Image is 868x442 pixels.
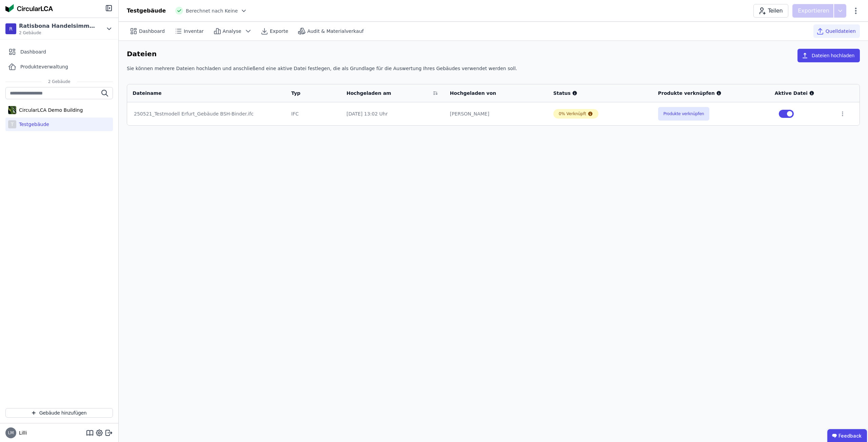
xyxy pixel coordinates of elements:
[127,7,166,15] div: Testgebäude
[8,105,16,115] img: CircularLCA Demo Building
[347,90,430,97] div: Hochgeladen am
[775,90,829,97] div: Aktive Datei
[19,30,97,36] span: 2 Gebäude
[223,28,241,35] span: Analyse
[559,111,586,117] div: 0% Verknüpft
[8,120,16,128] div: T
[186,7,238,14] span: Berechnet nach Keine
[16,107,83,113] div: CircularLCA Demo Building
[753,4,788,18] button: Teilen
[291,90,328,97] div: Typ
[450,110,542,117] div: [PERSON_NAME]
[658,90,764,97] div: Produkte verknüpfen
[347,110,439,117] div: [DATE] 13:02 Uhr
[5,23,16,34] div: R
[133,90,271,97] div: Dateiname
[307,28,363,35] span: Audit & Materialverkauf
[797,49,860,62] button: Dateien hochladen
[20,48,46,55] span: Dashboard
[134,110,279,117] div: 250521_Testmodell Erfurt_Gebäude BSH-Binder.ifc
[139,28,165,35] span: Dashboard
[184,28,204,35] span: Inventar
[5,408,113,418] button: Gebäude hinzufügen
[658,107,710,121] button: Produkte verknüpfen
[291,110,336,117] div: IFC
[5,4,53,12] img: Concular
[826,28,856,35] span: Quelldateien
[8,431,14,435] span: LM
[16,429,27,436] span: Lilli
[450,90,534,97] div: Hochgeladen von
[20,63,68,70] span: Produkteverwaltung
[16,121,49,128] div: Testgebäude
[270,28,288,35] span: Exporte
[798,7,831,15] p: Exportieren
[553,90,647,97] div: Status
[127,49,157,60] h6: Dateien
[41,79,77,84] span: 2 Gebäude
[19,22,97,30] div: Ratisbona Handelsimmobilien
[127,65,860,77] div: Sie können mehrere Dateien hochladen und anschließend eine aktive Datei festlegen, die als Grundl...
